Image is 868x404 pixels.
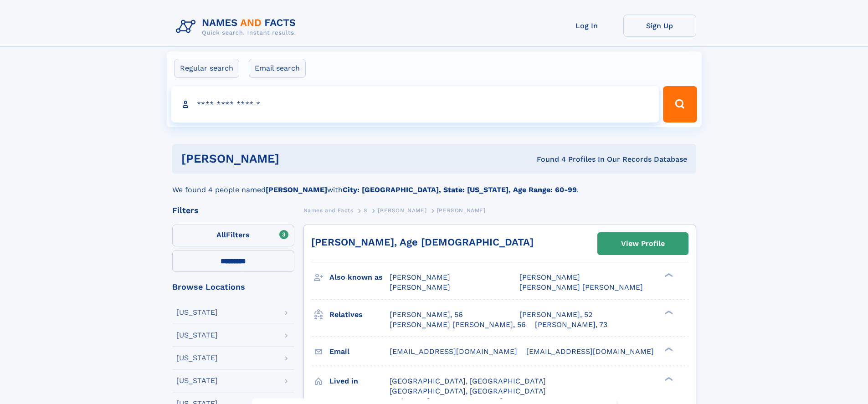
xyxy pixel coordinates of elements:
[329,373,390,389] h3: Lived in
[216,230,226,239] span: All
[171,86,659,123] input: search input
[343,185,577,194] b: City: [GEOGRAPHIC_DATA], State: [US_STATE], Age Range: 60-99
[172,174,696,195] div: We found 4 people named with .
[390,310,463,320] a: [PERSON_NAME], 56
[378,207,426,214] span: [PERSON_NAME]
[172,206,294,215] div: Filters
[390,387,546,395] span: [GEOGRAPHIC_DATA], [GEOGRAPHIC_DATA]
[364,207,368,214] span: S
[311,236,534,248] a: [PERSON_NAME], Age [DEMOGRAPHIC_DATA]
[329,307,390,322] h3: Relatives
[390,273,450,281] span: [PERSON_NAME]
[303,205,354,216] a: Names and Facts
[526,347,654,356] span: [EMAIL_ADDRESS][DOMAIN_NAME]
[174,59,239,78] label: Regular search
[364,205,368,216] a: S
[663,86,697,123] button: Search Button
[390,283,450,291] span: [PERSON_NAME]
[519,310,592,320] a: [PERSON_NAME], 52
[390,320,526,330] a: [PERSON_NAME] [PERSON_NAME], 56
[621,233,665,254] div: View Profile
[535,320,607,330] a: [PERSON_NAME], 73
[408,154,687,164] div: Found 4 Profiles In Our Records Database
[176,332,218,339] div: [US_STATE]
[249,59,306,78] label: Email search
[181,153,408,164] h1: [PERSON_NAME]
[663,376,673,382] div: ❯
[329,344,390,359] h3: Email
[598,233,688,255] a: View Profile
[663,309,673,315] div: ❯
[172,225,294,246] label: Filters
[550,15,623,37] a: Log In
[266,185,327,194] b: [PERSON_NAME]
[172,15,303,39] img: Logo Names and Facts
[176,377,218,384] div: [US_STATE]
[663,346,673,352] div: ❯
[176,354,218,362] div: [US_STATE]
[623,15,696,37] a: Sign Up
[176,309,218,316] div: [US_STATE]
[663,272,673,278] div: ❯
[390,377,546,385] span: [GEOGRAPHIC_DATA], [GEOGRAPHIC_DATA]
[390,347,517,356] span: [EMAIL_ADDRESS][DOMAIN_NAME]
[378,205,426,216] a: [PERSON_NAME]
[172,283,294,291] div: Browse Locations
[329,270,390,285] h3: Also known as
[519,273,580,281] span: [PERSON_NAME]
[437,207,486,214] span: [PERSON_NAME]
[519,283,643,291] span: [PERSON_NAME] [PERSON_NAME]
